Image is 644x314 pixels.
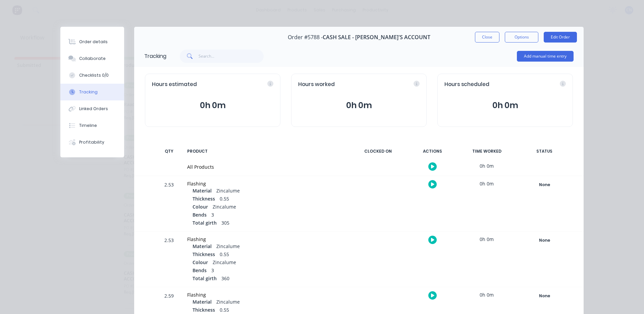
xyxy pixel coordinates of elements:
[152,81,197,88] span: Hours estimated
[462,287,512,302] div: 0h 0m
[520,236,569,245] div: None
[60,50,124,67] button: Collaborate
[60,100,124,117] button: Linked Orders
[193,275,345,283] div: 360
[187,163,345,170] div: All Products
[516,144,573,158] div: STATUS
[193,211,207,218] span: Bends
[475,32,499,43] button: Close
[60,67,124,84] button: Checklists 0/0
[193,298,212,305] span: Material
[193,187,212,194] span: Material
[520,180,569,189] button: None
[193,243,212,250] span: Material
[193,251,345,259] div: 0.55
[288,34,323,41] span: Order #5788 -
[199,50,264,63] input: Search...
[193,251,215,258] span: Thickness
[353,144,403,158] div: CLOCKED ON
[60,117,124,134] button: Timeline
[159,177,179,231] div: 2.53
[193,306,215,313] span: Thickness
[193,298,345,306] div: Zincalume
[407,144,458,158] div: ACTIONS
[193,195,215,202] span: Thickness
[183,144,349,158] div: PRODUCT
[462,144,512,158] div: TIME WORKED
[193,267,345,275] div: 3
[520,236,569,245] button: None
[60,134,124,151] button: Profitability
[79,139,104,145] div: Profitability
[193,219,217,226] span: Total girth
[298,81,335,88] span: Hours worked
[187,180,345,187] div: Flashing
[193,203,345,211] div: Zincalume
[187,291,345,298] div: Flashing
[193,195,345,203] div: 0.55
[193,275,217,282] span: Total girth
[159,233,179,287] div: 2.53
[193,243,345,251] div: Zincalume
[462,158,512,173] div: 0h 0m
[187,236,345,243] div: Flashing
[520,180,569,189] div: None
[79,123,97,129] div: Timeline
[193,211,345,219] div: 3
[79,39,108,45] div: Order details
[79,56,106,62] div: Collaborate
[60,84,124,100] button: Tracking
[79,72,109,78] div: Checklists 0/0
[520,291,569,301] button: None
[193,259,345,267] div: Zincalume
[193,187,345,195] div: Zincalume
[193,203,208,210] span: Colour
[60,33,124,50] button: Order details
[544,32,577,43] button: Edit Order
[159,144,179,158] div: QTY
[323,34,430,41] span: CASH SALE - [PERSON_NAME]'S ACCOUNT
[505,32,538,43] button: Options
[462,176,512,191] div: 0h 0m
[152,99,273,112] button: 0h 0m
[462,232,512,247] div: 0h 0m
[517,51,574,62] button: Add manual time entry
[444,99,566,112] button: 0h 0m
[520,292,569,300] div: None
[444,81,489,88] span: Hours scheduled
[193,259,208,266] span: Colour
[193,219,345,227] div: 305
[79,89,98,95] div: Tracking
[79,106,108,112] div: Linked Orders
[193,267,207,274] span: Bends
[144,52,166,60] div: Tracking
[298,99,420,112] button: 0h 0m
